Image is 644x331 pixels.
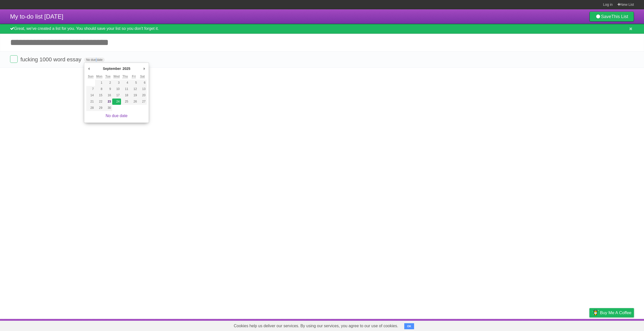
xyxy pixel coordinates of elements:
button: 28 [86,105,95,111]
button: 21 [86,99,95,105]
button: 19 [130,92,138,99]
button: Previous Month [86,65,91,72]
img: Buy me a coffee [592,308,599,317]
button: 29 [95,105,104,111]
a: About [522,320,533,330]
button: 26 [130,99,138,105]
button: 5 [130,80,138,86]
span: fucking 1000 word essay [20,56,83,63]
button: 2 [104,80,112,86]
button: 12 [130,86,138,92]
button: 30 [104,105,112,111]
span: Cookies help us deliver our services. By using our services, you agree to our use of cookies. [229,321,403,331]
button: 22 [95,99,104,105]
button: 10 [112,86,121,92]
button: 20 [138,92,147,99]
button: 23 [104,99,112,105]
button: 27 [138,99,147,105]
div: 2025 [122,65,131,72]
button: 1 [95,80,104,86]
abbr: Wednesday [113,75,120,78]
button: 14 [86,92,95,99]
button: 8 [95,86,104,92]
button: 13 [138,86,147,92]
button: 25 [121,99,130,105]
b: This List [611,14,628,19]
a: Terms [566,320,577,330]
abbr: Tuesday [105,75,110,78]
button: 18 [121,92,130,99]
button: 16 [104,92,112,99]
button: 24 [112,99,121,105]
a: SaveThis List [589,12,634,22]
a: Suggest a feature [602,320,634,330]
button: 7 [86,86,95,92]
abbr: Monday [96,75,102,78]
button: 9 [104,86,112,92]
abbr: Sunday [88,75,94,78]
button: 11 [121,86,130,92]
span: No due date [84,58,104,62]
span: Buy me a coffee [600,308,631,317]
a: No due date [106,114,128,118]
a: Buy me a coffee [589,308,634,317]
button: 15 [95,92,104,99]
button: OK [404,323,414,329]
a: Privacy [583,320,596,330]
abbr: Saturday [140,75,145,78]
button: 6 [138,80,147,86]
div: September [102,65,122,72]
span: My to-do list [DATE] [10,13,63,20]
a: Developers [539,320,559,330]
label: Done [10,55,18,63]
abbr: Thursday [123,75,128,78]
button: 3 [112,80,121,86]
abbr: Friday [132,75,136,78]
button: Next Month [142,65,147,72]
button: 17 [112,92,121,99]
button: 4 [121,80,130,86]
